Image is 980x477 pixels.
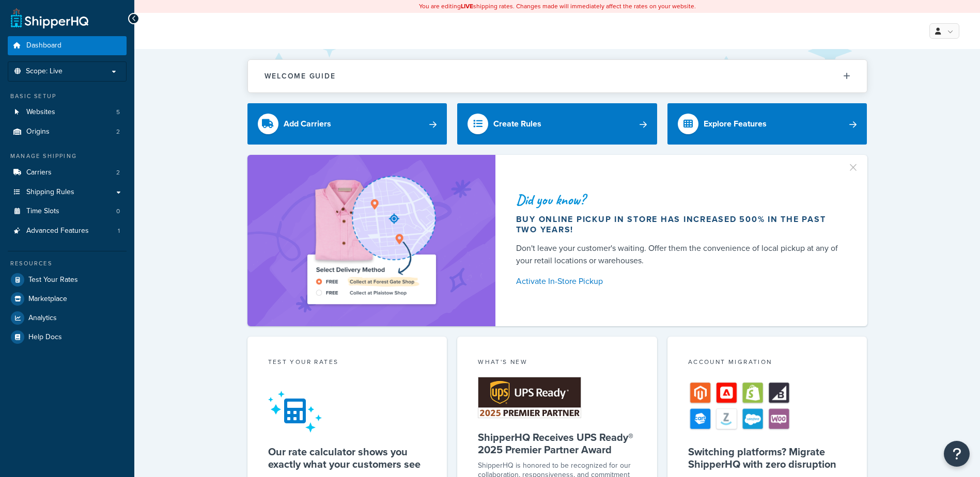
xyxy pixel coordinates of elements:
div: Did you know? [516,193,843,207]
li: Carriers [8,163,127,182]
span: Marketplace [28,295,67,304]
div: Create Rules [493,117,541,131]
div: Explore Features [704,117,767,131]
h5: Switching platforms? Migrate ShipperHQ with zero disruption [688,446,847,470]
div: Manage Shipping [8,152,127,161]
a: Origins2 [8,122,127,141]
span: Time Slots [26,207,59,216]
a: Analytics [8,309,127,327]
span: 5 [116,108,120,117]
li: Websites [8,103,127,122]
span: 1 [118,227,120,235]
span: 2 [116,168,120,177]
span: Websites [26,108,55,117]
li: Time Slots [8,202,127,221]
li: Advanced Features [8,221,127,241]
span: 0 [116,207,120,216]
div: Basic Setup [8,92,127,101]
a: Dashboard [8,36,127,55]
span: Dashboard [26,41,61,50]
div: Test your rates [268,357,427,369]
button: Welcome Guide [248,60,867,92]
a: Advanced Features1 [8,221,127,241]
a: Activate In-Store Pickup [516,274,843,289]
button: Open Resource Center [944,441,970,467]
div: Resources [8,259,127,268]
h2: Welcome Guide [265,72,336,80]
span: Help Docs [28,333,62,342]
div: Buy online pickup in store has increased 500% in the past two years! [516,214,843,235]
a: Help Docs [8,328,127,346]
a: Create Rules [457,103,657,145]
h5: ShipperHQ Receives UPS Ready® 2025 Premier Partner Award [478,431,636,456]
span: Shipping Rules [26,188,74,197]
img: ad-shirt-map-b0359fc47e01cab431d101c4b569394f6a03f54285957d908178d52f29eb9668.png [278,170,465,311]
a: Marketplace [8,290,127,308]
span: Scope: Live [26,67,63,76]
a: Test Your Rates [8,271,127,289]
a: Time Slots0 [8,202,127,221]
a: Explore Features [667,103,867,145]
span: Test Your Rates [28,276,78,284]
li: Origins [8,122,127,141]
a: Add Carriers [247,103,447,145]
span: Analytics [28,314,57,323]
span: 2 [116,128,120,136]
div: Account Migration [688,357,847,369]
b: LIVE [461,2,473,11]
a: Shipping Rules [8,183,127,202]
a: Websites5 [8,103,127,122]
div: Add Carriers [284,117,331,131]
div: What's New [478,357,636,369]
h5: Our rate calculator shows you exactly what your customers see [268,446,427,470]
span: Origins [26,128,50,136]
span: Carriers [26,168,52,177]
div: Don't leave your customer's waiting. Offer them the convenience of local pickup at any of your re... [516,242,843,267]
a: Carriers2 [8,163,127,182]
span: Advanced Features [26,227,89,235]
